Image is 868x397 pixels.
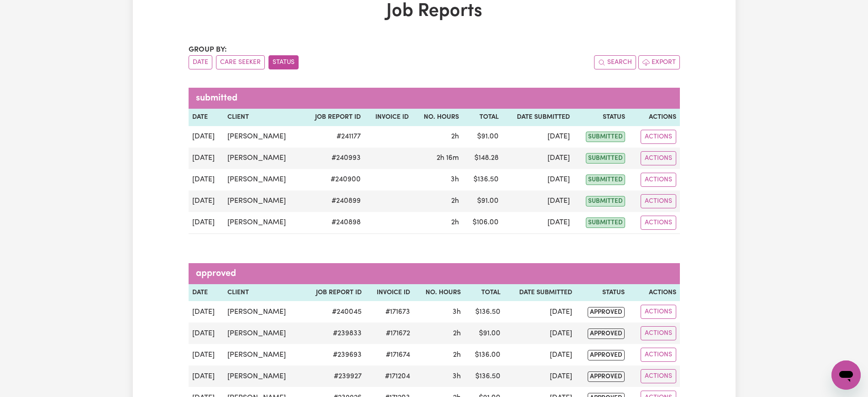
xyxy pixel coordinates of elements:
[451,197,459,205] span: 2 hours
[586,132,625,142] span: submitted
[504,301,576,323] td: [DATE]
[437,154,459,162] span: 2 hours 16 minutes
[641,173,676,187] button: Actions
[452,308,461,316] span: 3 hours
[586,153,625,164] span: submitted
[831,360,861,390] iframe: Button to launch messaging window
[301,212,364,234] td: # 240898
[502,212,573,234] td: [DATE]
[302,365,365,387] td: # 239927
[452,373,461,380] span: 3 hours
[189,109,224,126] th: Date
[502,148,573,169] td: [DATE]
[463,212,502,234] td: $ 106.00
[189,88,680,109] caption: submitted
[588,328,625,339] span: approved
[451,133,459,140] span: 2 hours
[641,151,676,165] button: Actions
[504,323,576,344] td: [DATE]
[588,350,625,360] span: approved
[641,194,676,208] button: Actions
[302,301,365,323] td: # 240045
[224,323,302,344] td: [PERSON_NAME]
[504,365,576,387] td: [DATE]
[224,365,302,387] td: [PERSON_NAME]
[586,196,625,206] span: submitted
[414,284,464,302] th: No. Hours
[224,344,302,365] td: [PERSON_NAME]
[301,109,364,126] th: Job Report ID
[189,169,224,191] td: [DATE]
[641,326,676,340] button: Actions
[189,284,224,302] th: Date
[302,323,365,344] td: # 239833
[453,330,461,337] span: 2 hours
[451,219,459,226] span: 2 hours
[365,284,414,302] th: Invoice ID
[301,126,364,148] td: # 241177
[586,217,625,228] span: submitted
[464,301,504,323] td: $ 136.50
[224,191,302,212] td: [PERSON_NAME]
[502,169,573,191] td: [DATE]
[641,305,676,319] button: Actions
[224,212,302,234] td: [PERSON_NAME]
[502,109,573,126] th: Date Submitted
[364,109,412,126] th: Invoice ID
[365,344,414,365] td: #171674
[189,0,680,22] h1: Job Reports
[502,191,573,212] td: [DATE]
[464,365,504,387] td: $ 136.50
[588,371,625,382] span: approved
[641,369,676,383] button: Actions
[365,323,414,344] td: #171672
[502,126,573,148] td: [DATE]
[365,301,414,323] td: #171673
[224,109,302,126] th: Client
[301,169,364,191] td: # 240900
[463,191,502,212] td: $ 91.00
[224,169,302,191] td: [PERSON_NAME]
[586,175,625,185] span: submitted
[224,284,302,302] th: Client
[189,365,224,387] td: [DATE]
[189,212,224,234] td: [DATE]
[189,126,224,148] td: [DATE]
[189,263,680,284] caption: approved
[628,284,679,302] th: Actions
[463,169,502,191] td: $ 136.50
[216,55,265,69] button: sort invoices by care seeker
[641,216,676,230] button: Actions
[638,55,680,69] button: Export
[301,148,364,169] td: # 240993
[224,126,302,148] td: [PERSON_NAME]
[594,55,636,69] button: Search
[189,191,224,212] td: [DATE]
[573,109,629,126] th: Status
[464,344,504,365] td: $ 136.00
[189,323,224,344] td: [DATE]
[463,126,502,148] td: $ 91.00
[189,148,224,169] td: [DATE]
[588,307,625,318] span: approved
[302,344,365,365] td: # 239693
[504,344,576,365] td: [DATE]
[189,301,224,323] td: [DATE]
[224,301,302,323] td: [PERSON_NAME]
[464,284,504,302] th: Total
[629,109,679,126] th: Actions
[224,148,302,169] td: [PERSON_NAME]
[641,348,676,362] button: Actions
[189,344,224,365] td: [DATE]
[641,130,676,144] button: Actions
[504,284,576,302] th: Date Submitted
[189,46,227,53] span: Group by:
[412,109,463,126] th: No. Hours
[451,176,459,183] span: 3 hours
[301,191,364,212] td: # 240899
[302,284,365,302] th: Job Report ID
[268,55,299,69] button: sort invoices by paid status
[189,55,212,69] button: sort invoices by date
[576,284,629,302] th: Status
[365,365,414,387] td: #171204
